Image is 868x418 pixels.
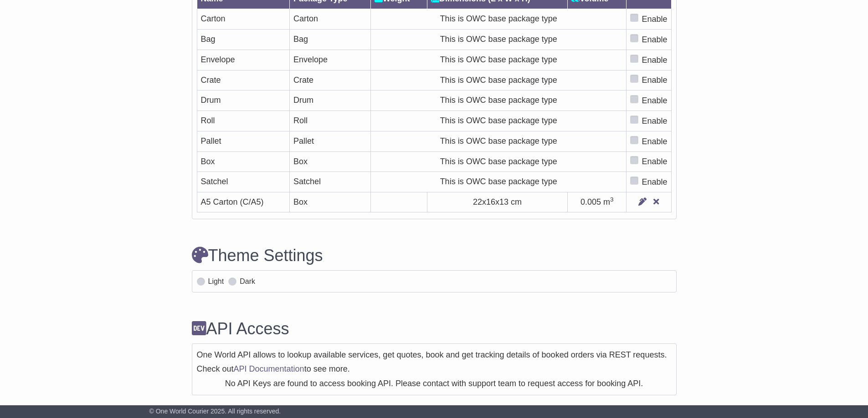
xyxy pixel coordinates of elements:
td: A5 Carton (C/A5) [197,192,289,212]
td: Box [289,192,370,212]
td: This is OWC base package type [370,172,627,192]
span: m [603,197,614,206]
label: Enable [642,54,667,66]
td: Carton [197,9,289,30]
td: Drum [197,91,289,111]
td: Roll [289,111,370,131]
div: x x [431,196,564,208]
td: Crate [197,70,289,91]
td: This is OWC base package type [370,9,627,30]
td: Drum [289,91,370,111]
td: Crate [289,70,370,91]
label: Enable [642,156,667,168]
div: No API Keys are found to access booking API. Please contact with support team to request access f... [197,379,672,389]
td: Box [289,151,370,172]
label: Enable [642,34,667,46]
label: Enable [642,115,667,127]
span: 13 [499,197,508,206]
td: This is OWC base package type [370,30,627,50]
sup: 3 [610,196,614,203]
span: cm [511,197,522,206]
td: Carton [289,9,370,30]
td: Satchel [289,172,370,192]
td: This is OWC base package type [370,111,627,131]
td: Bag [289,30,370,50]
td: This is OWC base package type [370,91,627,111]
td: Satchel [197,172,289,192]
td: Roll [197,111,289,131]
td: Bag [197,30,289,50]
h3: Theme Settings [192,247,677,265]
span: 22 [473,197,482,206]
h3: API Access [192,320,677,338]
label: Dark [240,277,255,286]
label: Enable [642,136,667,148]
td: Box [197,151,289,172]
span: 16 [486,197,495,206]
label: Enable [642,95,667,107]
label: Enable [642,74,667,86]
p: One World API allows to lookup available services, get quotes, book and get tracking details of b... [197,350,672,360]
p: Check out to see more. [197,364,672,374]
td: This is OWC base package type [370,50,627,70]
td: Envelope [289,50,370,70]
a: API Documentation [234,364,304,373]
span: 0.005 [580,197,601,206]
span: © One World Courier 2025. All rights reserved. [149,408,281,415]
td: This is OWC base package type [370,131,627,151]
td: Envelope [197,50,289,70]
label: Enable [642,176,667,188]
label: Light [208,277,224,286]
td: This is OWC base package type [370,151,627,172]
label: Enable [642,13,667,25]
td: Pallet [197,131,289,151]
td: Pallet [289,131,370,151]
td: This is OWC base package type [370,70,627,91]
